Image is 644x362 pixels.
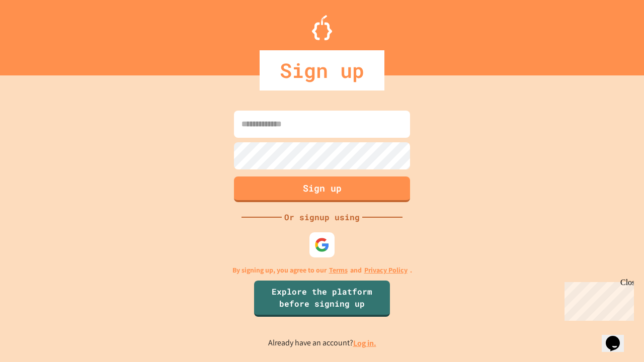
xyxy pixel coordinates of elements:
[560,278,634,321] iframe: chat widget
[234,176,410,202] button: Sign up
[282,211,362,223] div: Or signup using
[254,281,390,317] a: Explore the platform before signing up
[232,265,412,276] p: By signing up, you agree to our and .
[260,50,384,90] div: Sign up
[268,337,376,349] p: Already have an account?
[602,322,634,352] iframe: chat widget
[314,237,330,252] img: google-icon.svg
[312,15,332,40] img: Logo.svg
[4,4,69,64] div: Chat with us now!Close
[353,338,376,348] a: Log in.
[329,265,348,276] a: Terms
[364,265,408,276] a: Privacy Policy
